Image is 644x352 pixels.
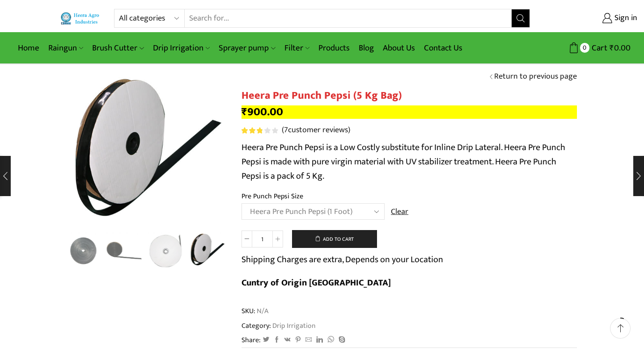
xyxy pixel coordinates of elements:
[67,67,228,228] div: 5 / 5
[241,127,262,134] span: Rated out of 5 based on customer ratings
[65,232,102,268] li: 2 / 5
[13,38,44,59] a: Home
[612,13,637,24] span: Sign in
[280,38,314,59] a: Filter
[252,230,272,247] input: Product quantity
[241,321,316,331] span: Category:
[241,335,261,345] span: Share:
[314,38,354,59] a: Products
[241,127,280,134] span: 7
[65,232,102,269] a: Ok1
[148,232,185,269] a: 5
[241,140,577,183] p: Heera Pre Punch Pepsi is a Low Costly substitute for Inline Drip Lateral. Heera Pre Punch Pepsi i...
[241,103,247,121] span: ₹
[419,38,467,59] a: Contact Us
[241,127,278,134] div: Rated 2.86 out of 5
[241,252,443,267] p: Shipping Charges are extra, Depends on your Location
[106,232,144,269] a: 4
[284,123,288,137] span: 7
[610,41,614,55] span: ₹
[391,206,408,218] a: Clear options
[241,306,577,316] span: SKU:
[88,38,148,59] a: Brush Cutter
[189,231,226,268] a: 6
[292,230,377,248] button: Add to cart
[378,38,419,59] a: About Us
[610,41,631,55] bdi: 0.00
[185,9,512,27] input: Search for...
[589,42,607,54] span: Cart
[189,232,226,268] li: 5 / 5
[106,232,144,268] li: 3 / 5
[241,275,391,290] b: Cuntry of Origin [GEOGRAPHIC_DATA]
[282,125,350,136] a: (7customer reviews)
[354,38,378,59] a: Blog
[271,320,316,331] a: Drip Irrigation
[241,191,303,201] label: Pre Punch Pepsi Size
[148,232,185,268] li: 4 / 5
[241,89,577,102] h1: Heera Pre Punch Pepsi (5 Kg Bag)
[512,9,530,27] button: Search button
[543,10,637,26] a: Sign in
[494,71,577,83] a: Return to previous page
[148,38,214,59] a: Drip Irrigation
[214,38,280,59] a: Sprayer pump
[241,103,283,121] bdi: 900.00
[44,38,88,59] a: Raingun
[539,40,631,56] a: 0 Cart ₹0.00
[580,43,589,52] span: 0
[255,306,268,316] span: N/A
